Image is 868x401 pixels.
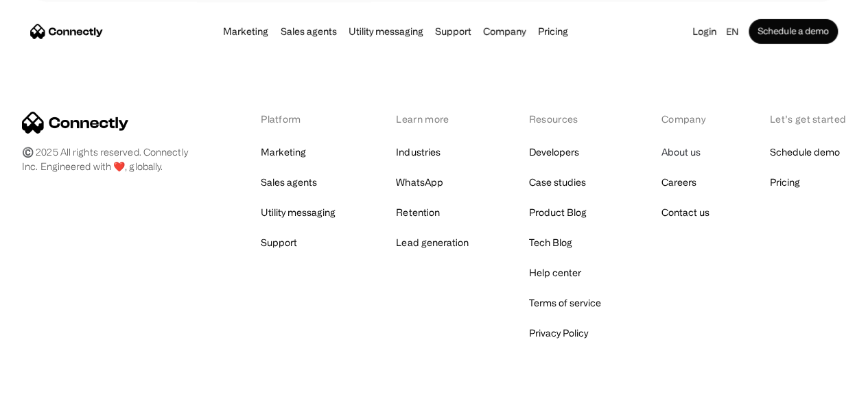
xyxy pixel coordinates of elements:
[529,112,601,126] div: Resources
[529,263,581,282] a: Help center
[688,22,720,41] a: Login
[529,173,586,192] a: Case studies
[261,143,306,162] a: Marketing
[529,233,572,252] a: Tech Blog
[431,26,476,37] a: Support
[661,143,701,162] a: About us
[27,377,82,396] ul: Language list
[479,22,530,41] div: Company
[483,22,526,41] div: Company
[529,143,579,162] a: Developers
[720,22,749,41] div: en
[534,26,572,37] a: Pricing
[14,376,82,396] aside: Language selected: English
[261,173,317,192] a: Sales agents
[529,203,587,222] a: Product Blog
[396,173,443,192] a: WhatsApp
[344,26,427,37] a: Utility messaging
[661,112,709,126] div: Company
[529,293,601,313] a: Terms of service
[219,26,272,37] a: Marketing
[726,22,738,41] div: en
[396,203,439,222] a: Retention
[661,173,696,192] a: Careers
[276,26,340,37] a: Sales agents
[396,233,468,252] a: Lead generation
[749,19,838,44] a: Schedule a demo
[770,173,800,192] a: Pricing
[529,324,588,343] a: Privacy Policy
[261,112,336,126] div: Platform
[770,143,840,162] a: Schedule demo
[770,112,846,126] div: Let’s get started
[396,143,440,162] a: Industries
[396,112,468,126] div: Learn more
[30,21,103,42] a: home
[261,233,297,252] a: Support
[661,203,709,222] a: Contact us
[261,203,336,222] a: Utility messaging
